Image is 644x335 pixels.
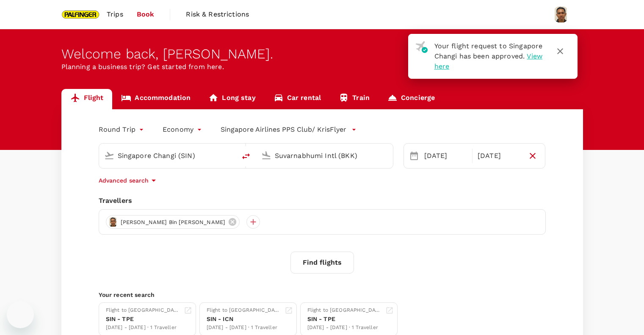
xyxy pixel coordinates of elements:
[387,155,389,156] button: Open
[421,147,470,164] div: [DATE]
[275,149,375,162] input: Going to
[7,301,34,328] iframe: Button to launch messaging window
[207,306,281,315] div: Flight to [GEOGRAPHIC_DATA]
[107,9,123,19] span: Trips
[106,324,180,332] div: [DATE] - [DATE] · 1 Traveller
[265,89,330,109] a: Car rental
[99,291,546,299] p: Your recent search
[108,217,118,227] img: avatar-6654046f5d07b.png
[434,42,543,60] span: Your flight request to Singapore Changi has been approved.
[106,315,180,324] div: SIN - TPE
[106,215,240,229] div: [PERSON_NAME] Bin [PERSON_NAME]
[163,123,204,136] div: Economy
[221,125,357,135] button: Singapore Airlines PPS Club/ KrisFlyer
[307,324,382,332] div: [DATE] - [DATE] · 1 Traveller
[99,176,149,185] p: Advanced search
[330,89,379,109] a: Train
[61,89,113,109] a: Flight
[221,125,346,135] p: Singapore Airlines PPS Club/ KrisFlyer
[116,218,231,227] span: [PERSON_NAME] Bin [PERSON_NAME]
[106,306,180,315] div: Flight to [GEOGRAPHIC_DATA]
[207,324,281,332] div: [DATE] - [DATE] · 1 Traveller
[553,6,569,23] img: Muhammad Fauzi Bin Ali Akbar
[379,89,444,109] a: Concierge
[236,146,256,166] button: delete
[99,196,546,206] div: Travellers
[61,46,583,62] div: Welcome back , [PERSON_NAME] .
[99,123,146,136] div: Round Trip
[61,5,100,24] img: Palfinger Asia Pacific Pte Ltd
[207,315,281,324] div: SIN - ICN
[186,9,249,19] span: Risk & Restrictions
[99,175,159,185] button: Advanced search
[137,9,155,19] span: Book
[199,89,264,109] a: Long stay
[118,149,218,162] input: Depart from
[307,315,382,324] div: SIN - TPE
[415,41,428,53] img: flight-approved
[230,155,232,156] button: Open
[474,147,524,164] div: [DATE]
[112,89,199,109] a: Accommodation
[61,62,583,72] p: Planning a business trip? Get started from here.
[307,306,382,315] div: Flight to [GEOGRAPHIC_DATA]
[290,252,354,274] button: Find flights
